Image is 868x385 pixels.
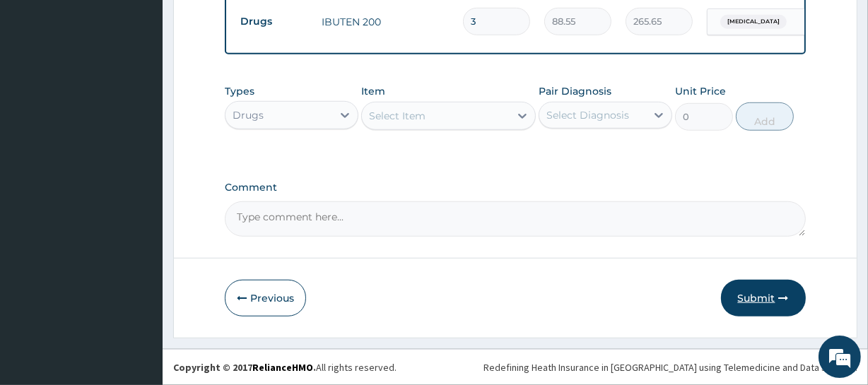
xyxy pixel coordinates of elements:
div: Drugs [233,108,264,122]
img: d_794563401_company_1708531726252_794563401 [26,71,57,106]
textarea: Type your message and hit 'Enter' [7,244,269,294]
label: Types [225,85,254,97]
span: We're online! [82,107,195,250]
a: RelianceHMO [252,361,313,374]
label: Comment [225,182,805,194]
button: Submit [721,280,806,316]
div: Minimize live chat window [232,7,266,41]
button: Previous [225,280,306,316]
div: Redefining Heath Insurance in [GEOGRAPHIC_DATA] using Telemedicine and Data Science! [483,360,857,374]
footer: All rights reserved. [163,349,868,385]
div: Chat with us now [74,79,237,97]
div: Select Item [369,109,426,123]
td: IBUTEN 200 [315,8,456,36]
label: Pair Diagnosis [539,84,611,98]
div: Select Diagnosis [546,108,629,122]
span: [MEDICAL_DATA] [720,15,787,29]
button: Add [736,102,794,131]
td: Drugs [233,8,315,35]
label: Item [361,84,385,98]
strong: Copyright © 2017 . [173,361,316,374]
label: Unit Price [675,84,726,98]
